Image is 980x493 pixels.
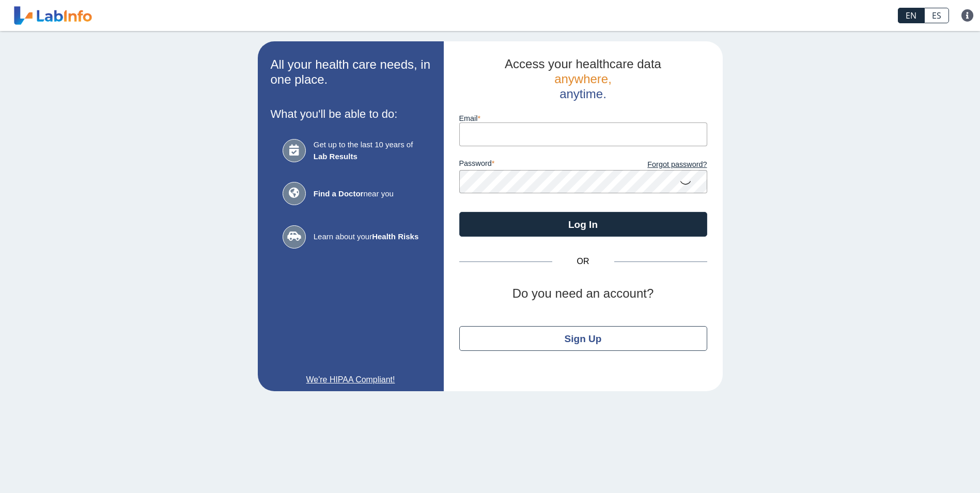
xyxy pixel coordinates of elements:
a: EN [898,8,924,23]
iframe: Help widget launcher [888,453,969,482]
span: Get up to the last 10 years of [314,139,418,162]
h2: All your health care needs, in one place. [271,57,431,87]
b: Lab Results [314,152,357,161]
span: OR [552,255,614,268]
span: near you [314,188,418,200]
label: password [459,159,583,171]
a: ES [924,8,949,23]
h3: What you'll be able to do: [271,107,431,120]
span: Learn about your [314,231,418,243]
button: Sign Up [459,326,707,351]
span: anytime. [559,87,606,101]
a: We're HIPAA Compliant! [271,374,431,386]
span: Access your healthcare data [505,57,661,71]
label: Email [459,114,707,122]
button: Log In [459,212,707,237]
a: Forgot password? [583,159,707,171]
span: anywhere, [554,72,612,86]
b: Health Risks [372,232,418,241]
h2: Do you need an account? [459,286,707,301]
b: Find a Doctor [314,189,364,198]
